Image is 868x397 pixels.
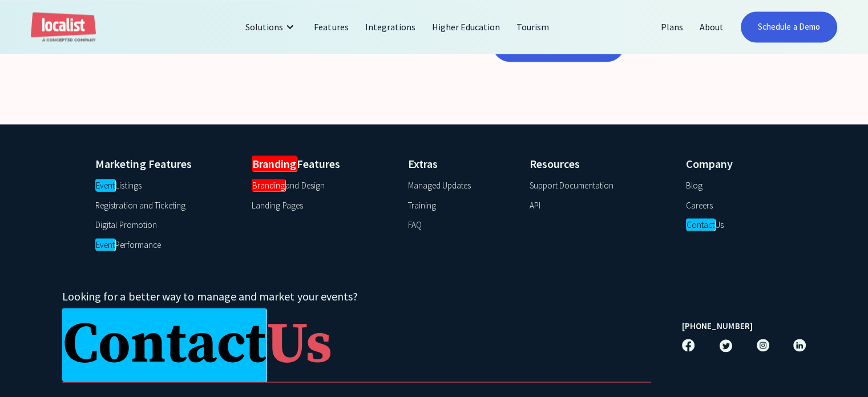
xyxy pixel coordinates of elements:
[31,12,96,42] a: home
[252,179,285,191] em: Branding
[686,218,724,231] a: ContactUs
[408,199,436,212] a: Training
[62,308,267,381] em: Contact
[62,310,651,382] a: ContactUs
[357,13,424,41] a: Integrations
[252,179,325,192] div: and Design
[95,238,160,251] div: Performance
[686,199,713,212] a: Careers
[408,218,422,231] a: FAQ
[408,179,471,192] a: Managed Updates
[252,179,325,192] a: Brandingand Design
[686,179,703,192] a: Blog
[245,20,283,34] div: Solutions
[306,13,357,41] a: Features
[95,179,141,192] div: Listings
[682,319,752,332] a: [PHONE_NUMBER]
[62,287,651,304] h4: Looking for a better way to manage and market your events?
[237,13,306,41] div: Solutions
[741,11,837,42] a: Schedule a Demo
[62,316,332,373] div: Us
[686,155,773,172] h4: Company
[530,199,540,212] a: API
[530,155,668,172] h4: Resources
[508,13,558,41] a: Tourism
[653,13,692,41] a: Plans
[95,238,160,251] a: EventPerformance
[408,155,512,172] h4: Extras
[95,199,185,212] a: Registration and Ticketing
[252,199,302,212] a: Landing Pages
[692,13,732,41] a: About
[252,155,390,172] h4: Features
[424,13,509,41] a: Higher Education
[530,179,614,192] a: Support Documentation
[95,218,157,231] a: Digital Promotion
[686,218,724,231] div: Us
[686,218,715,230] em: Contact
[95,179,115,191] em: Event
[252,155,297,171] em: Branding
[95,155,234,172] h4: Marketing Features
[95,238,115,250] em: Event
[95,179,141,192] a: EventListings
